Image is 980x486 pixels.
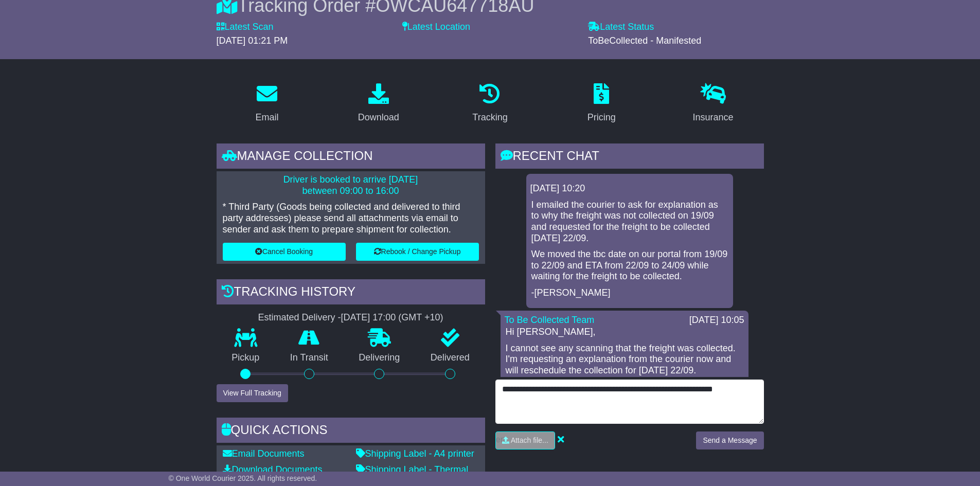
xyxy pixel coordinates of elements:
div: Insurance [693,111,734,124]
a: Insurance [686,80,740,128]
span: ToBeCollected - Manifested [588,35,701,46]
div: RECENT CHAT [495,143,764,171]
button: Send a Message [696,431,763,449]
a: Pricing [581,80,622,128]
a: Email Documents [223,448,305,459]
button: Cancel Booking [223,243,346,261]
div: Tracking [472,111,507,124]
div: Download [358,111,399,124]
label: Latest Location [402,22,470,33]
p: Driver is booked to arrive [DATE] between 09:00 to 16:00 [223,174,479,196]
button: Rebook / Change Pickup [356,243,479,261]
label: Latest Status [588,22,654,33]
p: * Third Party (Goods being collected and delivered to third party addresses) please send all atta... [223,202,479,235]
div: [DATE] 17:00 (GMT +10) [341,312,443,323]
p: We moved the tbc date on our portal from 19/09 to 22/09 and ETA from 22/09 to 24/09 while waiting... [531,249,728,282]
a: Tracking [466,80,514,128]
div: Quick Actions [217,418,485,445]
button: View Full Tracking [217,384,288,402]
div: Email [255,111,278,124]
div: [DATE] 10:05 [689,315,744,326]
span: [DATE] 01:21 PM [217,35,288,46]
p: Hi [PERSON_NAME], [506,327,743,338]
a: To Be Collected Team [505,315,595,325]
p: -[PERSON_NAME] [531,287,728,299]
div: Pricing [587,111,616,124]
a: Shipping Label - Thermal printer [356,464,469,486]
p: In Transit [275,352,344,364]
div: Tracking history [217,279,485,307]
span: © One World Courier 2025. All rights reserved. [169,474,317,482]
p: Delivering [344,352,416,364]
a: Download Documents [223,464,323,475]
label: Latest Scan [217,22,274,33]
p: Pickup [217,352,275,364]
p: I cannot see any scanning that the freight was collected. I'm requesting an explanation from the ... [506,343,743,376]
p: I emailed the courier to ask for explanation as to why the freight was not collected on 19/09 and... [531,200,728,244]
a: Email [248,80,285,128]
a: Download [351,80,406,128]
a: Shipping Label - A4 printer [356,448,474,459]
p: Delivered [415,352,485,364]
div: Estimated Delivery - [217,312,485,323]
div: [DATE] 10:20 [530,183,729,194]
div: Manage collection [217,143,485,171]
